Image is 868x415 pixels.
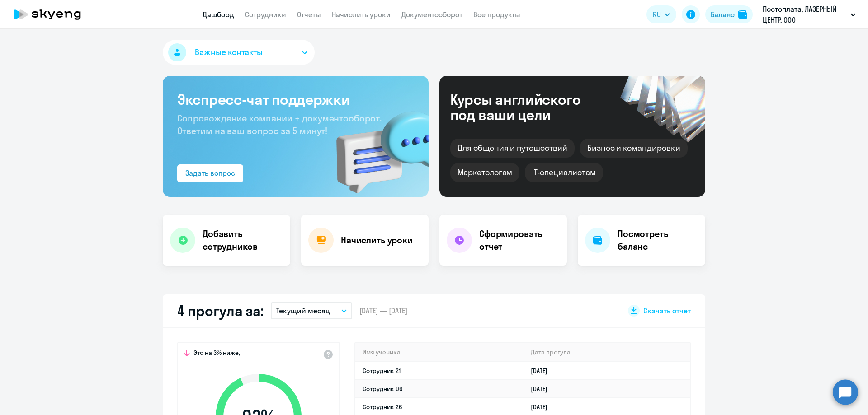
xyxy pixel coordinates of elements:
span: Важные контакты [195,47,263,58]
h3: Экспресс-чат поддержки [177,90,414,108]
a: Начислить уроки [332,10,391,19]
h4: Посмотреть баланс [618,228,698,253]
span: Это на 3% ниже, [193,349,240,359]
a: Дашборд [203,10,234,19]
div: Задать вопрос [185,168,235,178]
a: Сотрудники [245,10,286,19]
img: balance [738,10,747,19]
a: Отчеты [297,10,321,19]
a: Сотрудник 06 [363,385,403,393]
span: Сопровождение компании + документооборот. Ответим на ваш вопрос за 5 минут! [177,112,382,136]
div: Для общения и путешествий [450,139,575,158]
div: Бизнес и командировки [580,139,688,158]
h4: Добавить сотрудников [203,228,283,253]
a: Документооборот [401,10,462,19]
th: Дата прогула [524,343,690,362]
div: Маркетологам [450,163,519,182]
a: Сотрудник 26 [363,403,402,411]
span: Скачать отчет [643,306,691,316]
a: Все продукты [473,10,520,19]
a: [DATE] [531,367,555,375]
button: RU [646,5,676,23]
button: Текущий месяц [271,302,352,319]
div: Баланс [711,9,735,20]
span: [DATE] — [DATE] [359,306,407,316]
a: [DATE] [531,403,555,411]
div: Курсы английского под ваши цели [450,92,605,122]
button: Балансbalance [705,5,753,23]
th: Имя ученика [355,343,524,362]
button: Постоплата, ЛАЗЕРНЫЙ ЦЕНТР, ООО [758,4,860,25]
img: bg-img [323,95,429,197]
button: Важные контакты [163,40,315,65]
p: Текущий месяц [276,305,330,316]
h4: Начислить уроки [341,234,413,247]
h2: 4 прогула за: [177,302,264,320]
p: Постоплата, ЛАЗЕРНЫЙ ЦЕНТР, ООО [763,4,847,25]
span: RU [653,9,661,20]
button: Задать вопрос [177,164,243,182]
a: Сотрудник 21 [363,367,401,375]
h4: Сформировать отчет [479,228,560,253]
div: IT-специалистам [525,163,603,182]
a: [DATE] [531,385,555,393]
